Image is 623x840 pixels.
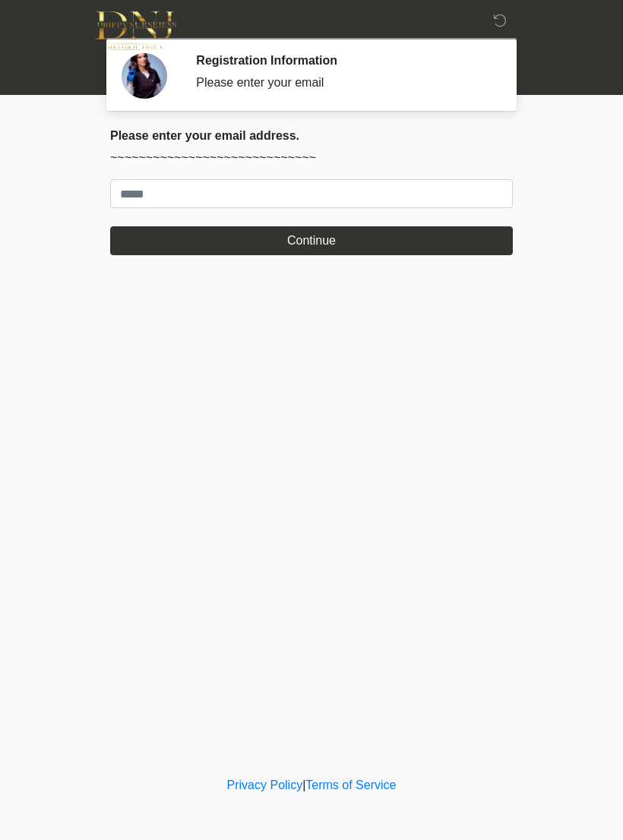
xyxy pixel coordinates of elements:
[110,226,513,255] button: Continue
[196,74,490,92] div: Please enter your email
[110,128,513,143] h2: Please enter your email address.
[305,778,396,791] a: Terms of Service
[95,11,176,50] img: DNJ Med Boutique Logo
[227,778,303,791] a: Privacy Policy
[122,53,167,99] img: Agent Avatar
[302,778,305,791] a: |
[110,149,513,167] p: ~~~~~~~~~~~~~~~~~~~~~~~~~~~~~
